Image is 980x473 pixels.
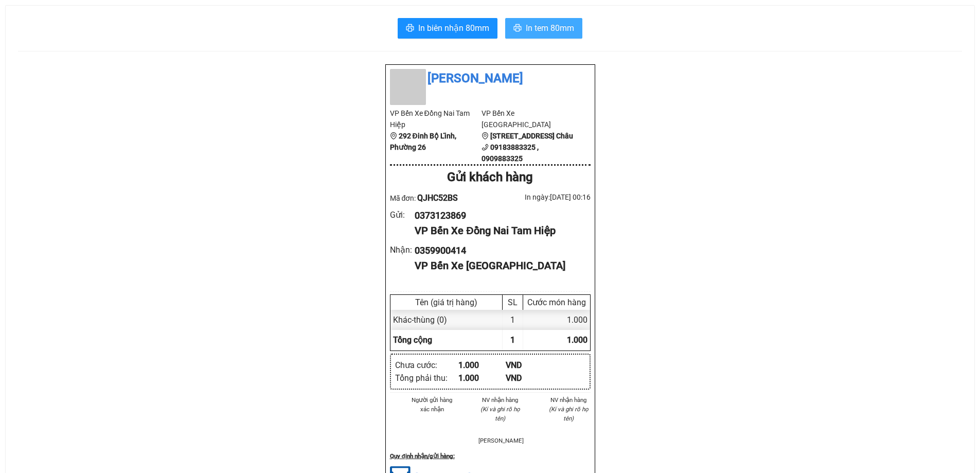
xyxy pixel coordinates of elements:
[393,315,447,325] span: Khác - thùng (0)
[482,132,489,139] span: environment
[390,243,415,256] div: Nhận :
[503,310,523,330] div: 1
[390,108,482,130] li: VP Bến Xe Đồng Nai Tam Hiệp
[411,395,454,414] li: Người gửi hàng xác nhận
[482,143,539,163] b: 09183883325 , 0909883325
[510,335,515,345] span: 1
[390,208,415,221] div: Gửi :
[390,69,591,89] li: [PERSON_NAME]
[406,24,414,33] span: printer
[415,258,582,274] div: VP Bến Xe [GEOGRAPHIC_DATA]
[395,372,458,384] div: Tổng phải thu :
[567,335,587,345] span: 1.000
[415,208,582,223] div: 0373123869
[393,335,432,345] span: Tổng cộng
[526,22,574,34] span: In tem 80mm
[482,108,574,130] li: VP Bến Xe [GEOGRAPHIC_DATA]
[417,193,458,203] span: QJHC52BS
[478,395,522,405] li: NV nhận hàng
[418,22,489,34] span: In biên nhận 80mm
[390,451,591,461] div: Quy định nhận/gửi hàng :
[549,406,589,422] i: (Kí và ghi rõ họ tên)
[390,132,456,151] b: 292 Đinh Bộ Lĩnh, Phường 26
[393,297,500,307] div: Tên (giá trị hàng)
[390,191,490,204] div: Mã đơn:
[482,144,489,151] span: phone
[390,132,397,139] span: environment
[547,395,591,405] li: NV nhận hàng
[458,359,506,372] div: 1.000
[490,191,591,203] div: In ngày: [DATE] 00:16
[458,372,506,384] div: 1.000
[390,168,591,187] div: Gửi khách hàng
[526,297,587,307] div: Cước món hàng
[505,297,520,307] div: SL
[506,372,554,384] div: VND
[395,359,458,372] div: Chưa cước :
[415,243,582,258] div: 0359900414
[398,18,497,39] button: printerIn biên nhận 80mm
[506,359,554,372] div: VND
[505,18,582,39] button: printerIn tem 80mm
[523,310,590,330] div: 1.000
[513,24,522,33] span: printer
[415,223,582,239] div: VP Bến Xe Đồng Nai Tam Hiệp
[478,436,522,445] li: [PERSON_NAME]
[490,132,573,140] b: [STREET_ADDRESS] Châu
[480,406,520,422] i: (Kí và ghi rõ họ tên)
